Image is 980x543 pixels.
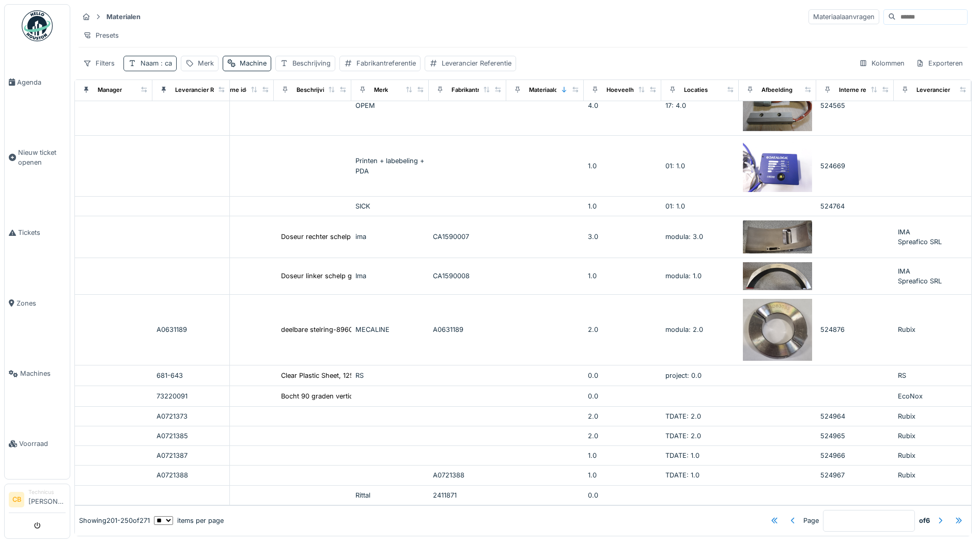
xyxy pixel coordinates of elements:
[854,56,909,71] div: Kolommen
[665,272,702,280] span: modula: 1.0
[17,298,66,308] span: Zones
[743,140,812,192] img: Laser scanner voor Eidos printer + kabel 45CV611A
[665,471,699,479] span: TDATE: 1.0
[159,59,172,67] span: : ca
[157,392,188,400] span: 73220091
[743,262,812,290] img: Doseur linker schelp groot-CA1590008
[355,371,425,380] div: RS
[820,201,890,211] div: 524764
[9,492,24,507] li: CB
[820,161,890,171] div: 524669
[898,452,915,459] span: Rubix
[898,277,942,285] span: Spreafico SRL
[898,412,915,420] span: Rubix
[665,326,703,333] span: modula: 2.0
[9,488,66,513] a: CB Technicus[PERSON_NAME]
[240,58,267,68] div: Machine
[355,101,425,110] div: OPEM
[18,148,66,167] span: Nieuw ticket openen
[665,102,686,109] span: 17: 4.0
[157,326,187,333] span: A0631189
[200,161,270,171] div: 524669
[433,271,502,281] div: CA1590008
[5,409,70,479] a: Voorraad
[20,369,66,378] span: Machines
[808,9,879,24] div: Materiaalaanvragen
[281,232,407,242] div: Doseur rechter schelp klein-CA1590007
[28,488,66,496] div: Technicus
[684,86,708,94] div: Locaties
[18,228,66,237] span: Tickets
[898,372,906,379] span: RS
[743,79,812,132] img: Volledige verticale lasbalk BIPACK
[281,391,426,401] div: Bocht 90 graden verticaal 1000 mm x 800 mm
[5,117,70,198] a: Nieuw ticket openen
[588,201,657,211] div: 1.0
[79,28,123,43] div: Presets
[898,432,915,440] span: Rubix
[665,372,702,379] span: project: 0.0
[374,86,388,94] div: Merk
[19,439,66,449] span: Voorraad
[820,411,890,421] div: 524964
[281,371,439,380] div: Clear Plastic Sheet, 1250mm x 610mm x 4mm RS...
[17,77,66,87] span: Agenda
[665,432,701,440] span: TDATE: 2.0
[529,86,581,94] div: Materiaalcategorie
[433,470,502,480] div: A0721388
[5,339,70,409] a: Machines
[198,58,214,68] div: Merk
[356,58,416,68] div: Fabrikantreferentie
[141,58,172,68] div: Naam
[5,268,70,338] a: Zones
[588,161,657,171] div: 1.0
[157,372,183,379] span: 681-643
[200,101,270,110] div: 524565
[281,325,361,334] div: deelbare stelring-896057
[588,101,657,110] div: 4.0
[588,232,657,242] div: 3.0
[355,156,425,175] div: Printen + labebeling + PDA
[803,516,819,525] div: Page
[606,86,643,94] div: Hoeveelheid
[665,233,703,241] span: modula: 3.0
[22,10,53,41] img: Badge_color-CXgf-gQk.svg
[355,325,425,334] div: MECALINE
[839,86,870,94] div: Interne ref.
[743,220,812,253] img: Doseur rechter schelp klein -CA1590007
[281,271,407,281] div: Doseur linker schelp groot -CA1590008
[28,488,66,510] li: [PERSON_NAME]
[898,326,915,333] span: Rubix
[588,490,657,500] div: 0.0
[820,325,890,334] div: 524876
[433,325,502,334] div: A0631189
[442,58,511,68] div: Leverancier Referentie
[588,271,657,281] div: 1.0
[665,452,699,459] span: TDATE: 1.0
[820,101,890,110] div: 524565
[588,411,657,421] div: 2.0
[588,325,657,334] div: 2.0
[919,516,930,525] strong: of 6
[433,232,502,242] div: CA1590007
[911,56,968,71] div: Exporteren
[79,516,150,525] div: Showing 201 - 250 of 271
[175,86,240,94] div: Leverancier Referentie
[157,412,188,420] span: A0721373
[916,86,950,94] div: Leverancier
[898,471,915,479] span: Rubix
[5,198,70,268] a: Tickets
[157,471,188,479] span: A0721388
[5,47,70,117] a: Agenda
[102,12,145,22] strong: Materialen
[433,490,502,500] div: 2411871
[588,371,657,380] div: 0.0
[898,392,923,400] span: EcoNox
[297,86,332,94] div: Beschrijving
[355,271,425,281] div: Ima
[898,267,910,275] span: IMA
[154,516,224,525] div: items per page
[588,470,657,480] div: 1.0
[665,202,685,210] span: 01: 1.0
[157,452,188,459] span: A0721387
